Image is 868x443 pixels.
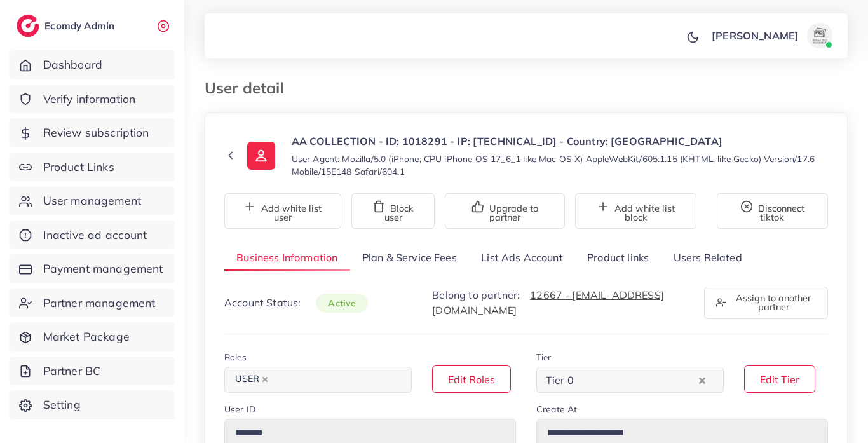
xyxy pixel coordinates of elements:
[536,351,552,364] label: Tier
[717,193,828,229] button: Disconnect tiktok
[10,186,175,215] a: User management
[224,403,255,416] label: User ID
[224,367,412,393] div: Search for option
[10,221,175,250] a: Inactive ad account
[704,287,828,319] button: Assign to another partner
[10,118,175,147] a: Review subscription
[224,295,368,311] p: Account Status:
[292,133,828,149] p: AA COLLECTION - ID: 1018291 - IP: [TECHNICAL_ID] - Country: [GEOGRAPHIC_DATA]
[43,295,156,311] span: Partner management
[43,363,101,379] span: Partner BC
[351,193,435,229] button: Block user
[292,153,828,178] small: User Agent: Mozilla/5.0 (iPhone; CPU iPhone OS 17_6_1 like Mac OS X) AppleWebKit/605.1.15 (KHTML,...
[275,371,395,390] input: Search for option
[10,254,175,283] a: Payment management
[705,23,837,48] a: [PERSON_NAME]avatar
[10,85,175,114] a: Verify information
[469,244,575,271] a: List Ads Account
[350,244,469,271] a: Plan & Service Fees
[43,227,147,243] span: Inactive ad account
[10,153,175,182] a: Product Links
[43,397,81,413] span: Setting
[445,193,565,229] button: Upgrade to partner
[17,15,39,37] img: logo
[43,193,141,209] span: User management
[316,294,368,313] span: active
[712,28,799,43] p: [PERSON_NAME]
[224,193,341,229] button: Add white list user
[575,193,696,229] button: Add white list block
[699,372,705,387] button: Clear Selected
[43,57,102,73] span: Dashboard
[10,322,175,351] a: Market Package
[432,287,689,318] p: Belong to partner:
[575,244,661,271] a: Product links
[43,125,149,141] span: Review subscription
[807,23,832,48] img: avatar
[10,390,175,419] a: Setting
[536,403,577,416] label: Create At
[247,142,275,170] img: ic-user-info.36bf1079.svg
[432,365,511,393] button: Edit Roles
[224,351,247,364] label: Roles
[43,261,163,277] span: Payment management
[43,159,114,175] span: Product Links
[262,376,268,383] button: Deselect USER
[10,357,175,386] a: Partner BC
[543,371,576,390] span: Tier 0
[43,91,136,107] span: Verify information
[224,244,350,271] a: Business Information
[744,365,815,393] button: Edit Tier
[17,15,118,37] a: logoEcomdy Admin
[10,289,175,318] a: Partner management
[205,79,294,97] h3: User detail
[229,371,274,389] span: USER
[578,371,696,390] input: Search for option
[661,244,754,271] a: Users Related
[43,329,130,345] span: Market Package
[44,20,118,32] h2: Ecomdy Admin
[432,289,664,317] a: 12667 - [EMAIL_ADDRESS][DOMAIN_NAME]
[10,50,175,79] a: Dashboard
[536,367,724,393] div: Search for option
